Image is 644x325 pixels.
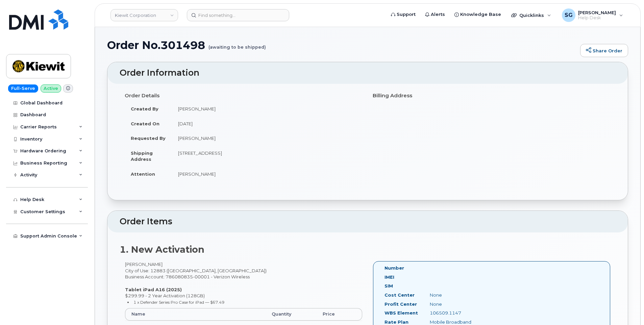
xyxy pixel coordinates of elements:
[172,167,363,181] td: [PERSON_NAME]
[385,265,404,271] label: Number
[385,292,415,298] label: Cost Center
[425,292,488,298] div: None
[120,217,616,226] h2: Order Items
[266,308,317,320] th: Quantity
[107,39,577,51] h1: Order No.301498
[172,146,363,167] td: [STREET_ADDRESS]
[373,93,611,99] h4: Billing Address
[131,171,155,177] strong: Attention
[208,39,266,50] small: (awaiting to be shipped)
[131,106,158,111] strong: Created By
[385,283,393,289] label: SIM
[120,244,204,255] strong: 1. New Activation
[131,150,153,162] strong: Shipping Address
[425,301,488,307] div: None
[172,116,363,131] td: [DATE]
[172,131,363,146] td: [PERSON_NAME]
[580,44,628,57] a: Share Order
[131,135,166,141] strong: Requested By
[125,287,182,292] strong: Tablet iPad A16 (2025)
[317,308,362,320] th: Price
[133,300,224,305] small: 1 x Defender Series Pro Case for iPad — $67.49
[125,93,363,99] h4: Order Details
[125,308,266,320] th: Name
[385,310,418,316] label: WBS Element
[120,68,616,78] h2: Order Information
[425,310,488,316] div: 106509.1147
[385,301,417,307] label: Profit Center
[172,101,363,116] td: [PERSON_NAME]
[385,274,394,280] label: IMEI
[131,121,159,126] strong: Created On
